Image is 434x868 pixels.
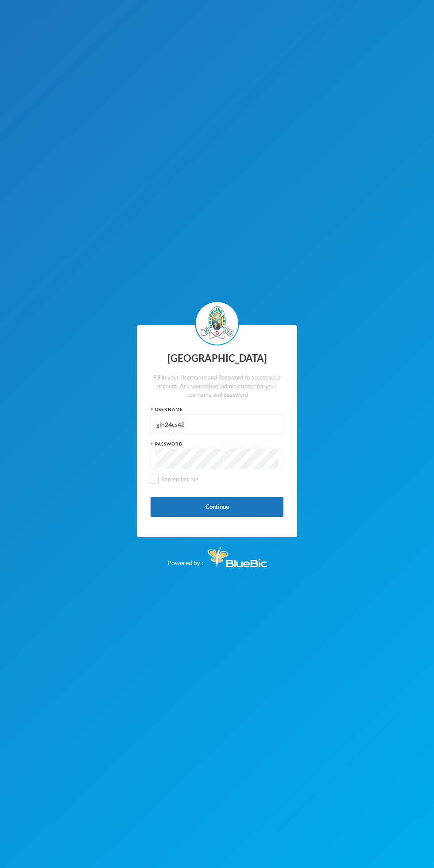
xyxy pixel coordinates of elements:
img: Bluebic [208,547,267,567]
span: Remember me [158,476,202,483]
div: Fill in your Username and Password to access your account. Ask your school administrator for your... [151,373,283,399]
div: [GEOGRAPHIC_DATA] [151,350,283,367]
div: Password [151,441,283,447]
div: Username [151,406,283,413]
div: Powered by : [167,543,267,567]
button: Continue [151,497,283,517]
